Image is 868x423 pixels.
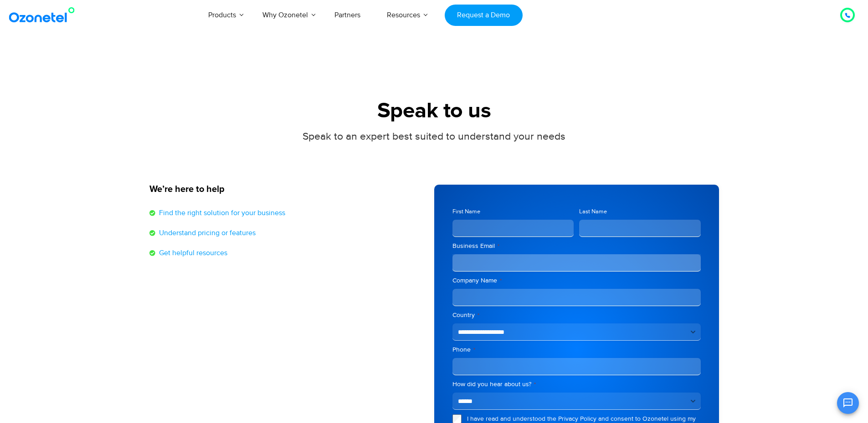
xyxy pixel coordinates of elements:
[452,276,701,285] label: Company Name
[157,207,285,218] span: Find the right solution for your business
[303,130,565,143] span: Speak to an expert best suited to understand your needs
[579,207,701,216] label: Last Name
[149,185,425,194] h5: We’re here to help
[452,242,701,251] label: Business Email
[157,247,227,258] span: Get helpful resources
[837,392,859,414] button: Open chat
[452,380,701,389] label: How did you hear about us?
[452,345,701,354] label: Phone
[445,5,523,26] a: Request a Demo
[452,311,701,320] label: Country
[149,99,719,124] h1: Speak to us
[157,227,256,238] span: Understand pricing or features
[452,207,574,216] label: First Name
